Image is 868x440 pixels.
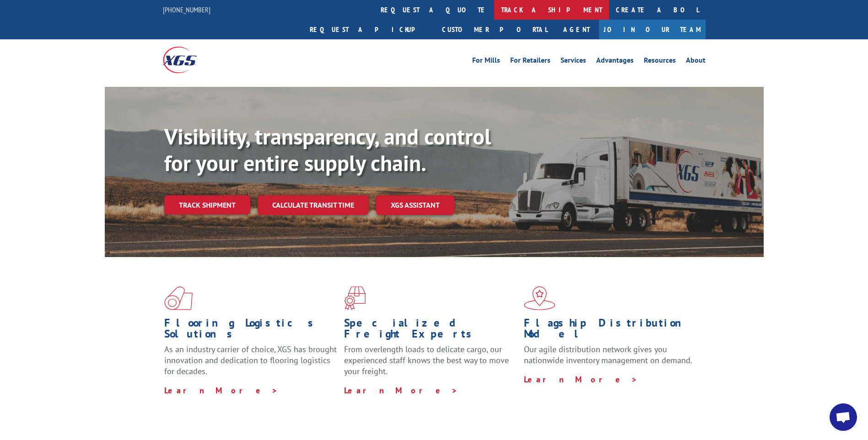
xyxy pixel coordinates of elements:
[164,286,193,310] img: xgs-icon-total-supply-chain-intelligence-red
[163,5,210,14] a: [PHONE_NUMBER]
[344,317,517,344] h1: Specialized Freight Experts
[376,195,454,215] a: XGS ASSISTANT
[164,385,278,396] a: Learn More >
[472,57,500,67] a: For Mills
[344,344,517,385] p: From overlength loads to delicate cargo, our experienced staff knows the best way to move your fr...
[164,344,337,376] span: As an industry carrier of choice, XGS has brought innovation and dedication to flooring logistics...
[686,57,706,67] a: About
[510,57,550,67] a: For Retailers
[524,317,697,344] h1: Flagship Distribution Model
[524,374,638,385] a: Learn More >
[599,20,706,39] a: Join Our Team
[164,317,337,344] h1: Flooring Logistics Solutions
[830,403,857,431] div: Open chat
[435,20,554,39] a: Customer Portal
[258,195,369,215] a: Calculate transit time
[524,344,692,365] span: Our agile distribution network gives you nationwide inventory management on demand.
[524,286,555,310] img: xgs-icon-flagship-distribution-model-red
[554,20,599,39] a: Agent
[561,57,586,67] a: Services
[644,57,676,67] a: Resources
[303,20,435,39] a: Request a pickup
[344,385,458,396] a: Learn More >
[164,122,491,177] b: Visibility, transparency, and control for your entire supply chain.
[164,195,250,215] a: Track shipment
[596,57,634,67] a: Advantages
[344,286,366,310] img: xgs-icon-focused-on-flooring-red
